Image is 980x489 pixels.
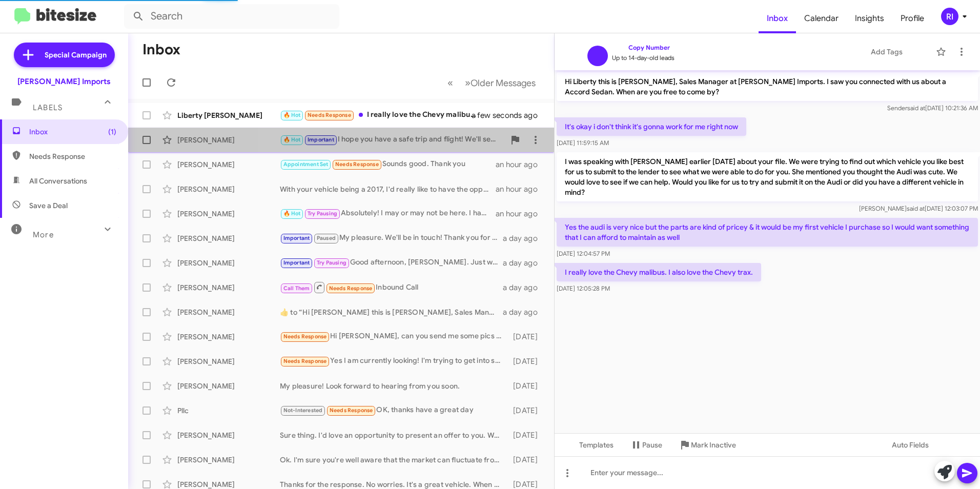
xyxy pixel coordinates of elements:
p: Hi Liberty this is [PERSON_NAME], Sales Manager at [PERSON_NAME] Imports. I saw you connected wit... [557,72,978,101]
a: Inbox [759,4,796,33]
div: Sounds good. Thank you [280,158,496,170]
div: Hi [PERSON_NAME], can you send me some pics of a [PERSON_NAME]-350 2015 you have and confirm if i... [280,331,508,342]
span: Try Pausing [308,210,337,217]
span: Templates [563,436,614,454]
div: [PERSON_NAME] [177,233,280,243]
span: Needs Response [283,333,327,340]
button: Previous [441,72,459,93]
span: Sender [DATE] 10:21:36 AM [887,104,978,112]
div: a day ago [503,258,546,268]
div: [DATE] [508,381,546,391]
span: (1) [108,127,116,137]
span: Needs Response [308,112,351,118]
span: Call Them [283,285,310,292]
span: Important [308,136,334,143]
span: Needs Response [329,285,373,292]
span: « [447,76,453,89]
h1: Inbox [142,42,180,58]
span: Pause [642,436,662,454]
div: an hour ago [496,184,546,194]
button: Mark Inactive [670,436,744,454]
span: [DATE] 11:59:15 AM [557,139,609,147]
div: [DATE] [508,430,546,440]
button: Templates [555,436,622,454]
span: [DATE] 12:05:28 PM [557,284,610,292]
div: [PERSON_NAME] [177,209,280,219]
span: 🔥 Hot [283,210,301,217]
span: Paused [317,235,336,241]
div: Sure thing. I'd love an opportunity to present an offer to you. Would you have some time [DATE] o... [280,430,508,440]
span: Labels [33,103,63,112]
div: [PERSON_NAME] [177,159,280,170]
span: Auto Fields [892,436,941,454]
div: [PERSON_NAME] [177,135,280,145]
p: I really love the Chevy malibus. I also love the Chevy trax. [557,263,761,281]
span: Needs Response [283,358,327,364]
div: I really love the Chevy malibus. I also love the Chevy trax. [280,109,484,121]
button: Pause [622,436,670,454]
div: a day ago [503,282,546,293]
div: Yes I am currently looking! I'm trying to get into something with a cheaper payment can you tell ... [280,355,508,367]
span: 🔥 Hot [283,136,301,143]
div: [PERSON_NAME] [177,282,280,293]
div: [PERSON_NAME] [177,332,280,342]
input: Search [124,4,339,29]
div: an hour ago [496,159,546,170]
span: Needs Response [335,161,379,168]
span: Appointment Set [283,161,329,168]
div: [PERSON_NAME] [177,307,280,317]
div: [DATE] [508,455,546,465]
div: [DATE] [508,405,546,416]
div: OK, thanks have a great day [280,404,508,416]
div: a day ago [503,233,546,243]
span: Important [283,259,310,266]
span: Mark Inactive [691,436,736,454]
div: Absolutely! I may or may not be here. I have to head out of town right around that time. However,... [280,208,496,219]
div: [PERSON_NAME] [177,184,280,194]
a: Copy Number [616,44,670,51]
div: [PERSON_NAME] [177,455,280,465]
div: [PERSON_NAME] [177,430,280,440]
span: 🔥 Hot [283,112,301,118]
div: Good afternoon, [PERSON_NAME]. Just wanted to check in with you to see if you've had an opportuni... [280,257,503,269]
span: Add Tags [871,43,903,61]
div: My pleasure. We'll be in touch! Thank you for your time and have a great day! [280,232,503,244]
a: Profile [892,4,932,33]
div: [PERSON_NAME] Imports [17,76,111,87]
div: [PERSON_NAME] [177,381,280,391]
div: RI [941,8,958,25]
div: an hour ago [496,209,546,219]
span: said at [907,104,925,112]
span: [PERSON_NAME] [DATE] 12:03:07 PM [859,205,978,212]
span: Important [283,235,310,241]
div: I hope you have a safe trip and flight! We'll see you then! [280,134,505,146]
span: Save a Deal [29,200,68,211]
div: [PERSON_NAME] [177,356,280,366]
span: Needs Response [29,151,116,161]
div: Liberty [PERSON_NAME] [177,110,280,120]
span: Older Messages [471,77,536,89]
div: With your vehicle being a 2017, I'd really like to have the opportunity to take a look at it in p... [280,184,496,194]
div: Pllc [177,405,280,416]
div: Ok. I'm sure you're well aware that the market can fluctuate from month to month. I don't believe... [280,455,508,465]
a: Calendar [796,4,847,33]
a: Insights [847,4,892,33]
nav: Page navigation example [442,72,542,93]
span: [DATE] 12:04:57 PM [557,250,610,257]
div: Inbound Call [280,281,503,294]
span: Not-Interested [283,407,323,414]
p: I was speaking with [PERSON_NAME] earlier [DATE] about your file. We were trying to find out whic... [557,152,978,201]
p: Yes the audi is very nice but the parts are kind of pricey & it would be my first vehicle I purch... [557,218,978,247]
div: a day ago [503,307,546,317]
div: My pleasure! Look forward to hearing from you soon. [280,381,508,391]
span: Needs Response [330,407,373,414]
div: a few seconds ago [484,110,546,120]
div: ​👍​ to “ Hi [PERSON_NAME] this is [PERSON_NAME], Sales Manager at [PERSON_NAME] Imports. Thanks f... [280,307,503,317]
span: Inbox [29,127,116,137]
a: Special Campaign [14,43,115,67]
button: Add Tags [827,43,931,61]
